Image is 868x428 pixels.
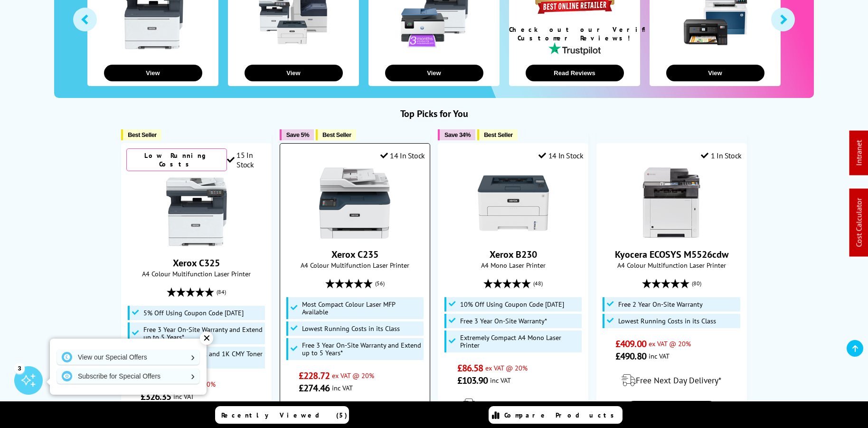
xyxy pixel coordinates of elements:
[245,65,343,81] button: View
[143,326,263,341] span: Free 3 Year On-Site Warranty and Extend up to 5 Years*
[57,350,199,365] a: View our Special Offers
[538,151,583,160] div: 14 In Stock
[285,261,425,270] span: A4 Colour Multifunction Laser Printer
[438,129,475,140] button: Save 34%
[375,274,385,292] span: (56)
[173,392,194,401] span: inc VAT
[319,167,390,239] img: Xerox C235
[460,334,579,349] span: Extremely Compact A4 Mono Laser Printer
[57,369,199,384] a: Subscribe for Special Offers
[615,338,646,350] span: £409.00
[104,65,202,81] button: View
[624,401,719,421] a: View
[280,129,314,140] button: Save 5%
[484,131,513,138] span: Best Seller
[161,240,232,249] a: Xerox C325
[126,148,227,171] div: Low Running Costs
[460,301,564,308] span: 10% Off Using Coupon Code [DATE]
[302,301,421,316] span: Most Compact Colour Laser MFP Available
[490,376,511,385] span: inc VAT
[443,261,583,270] span: A4 Mono Laser Printer
[322,131,351,138] span: Best Seller
[286,131,309,138] span: Save 5%
[141,390,171,403] span: £326.35
[316,129,356,140] button: Best Seller
[636,231,707,241] a: Kyocera ECOSYS M5526cdw
[332,383,353,392] span: inc VAT
[173,257,220,269] a: Xerox C325
[299,370,330,382] span: £228.72
[302,325,400,332] span: Lowest Running Costs in its Class
[457,374,488,387] span: £103.90
[618,301,703,308] span: Free 2 Year On-Site Warranty
[602,367,742,394] div: modal_delivery
[649,339,691,348] span: ex VAT @ 20%
[331,248,378,261] a: Xerox C235
[478,167,549,239] img: Xerox B230
[299,382,330,394] span: £274.46
[302,341,421,357] span: Free 3 Year On-Site Warranty and Extend up to 5 Years*
[485,363,528,372] span: ex VAT @ 20%
[457,362,483,374] span: £86.58
[221,411,348,419] span: Recently Viewed (5)
[649,351,670,360] span: inc VAT
[332,371,374,380] span: ex VAT @ 20%
[602,261,742,270] span: A4 Colour Multifunction Laser Printer
[533,274,543,292] span: (48)
[444,131,471,138] span: Save 34%
[143,309,244,317] span: 5% Off Using Coupon Code [DATE]
[666,65,764,81] button: View
[380,151,425,160] div: 14 In Stock
[477,129,518,140] button: Best Seller
[478,231,549,241] a: Xerox B230
[854,140,864,166] a: Intranet
[701,151,742,160] div: 1 In Stock
[217,283,226,301] span: (84)
[227,150,267,169] div: 15 In Stock
[126,269,266,278] span: A4 Colour Multifunction Laser Printer
[121,129,161,140] button: Best Seller
[615,350,646,362] span: £490.80
[526,65,624,81] button: Read Reviews
[200,331,213,345] div: ✕
[490,248,537,261] a: Xerox B230
[385,65,483,81] button: View
[14,363,25,373] div: 3
[128,131,157,138] span: Best Seller
[636,167,707,239] img: Kyocera ECOSYS M5526cdw
[319,231,390,241] a: Xerox C235
[854,198,864,247] a: Cost Calculator
[460,317,547,325] span: Free 3 Year On-Site Warranty*
[504,411,619,419] span: Compare Products
[489,406,623,424] a: Compare Products
[509,25,640,42] div: Check out our Verified Customer Reviews!
[618,317,716,325] span: Lowest Running Costs in its Class
[692,274,701,292] span: (80)
[161,176,232,247] img: Xerox C325
[615,248,728,261] a: Kyocera ECOSYS M5526cdw
[443,391,583,418] div: modal_delivery
[215,406,349,424] a: Recently Viewed (5)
